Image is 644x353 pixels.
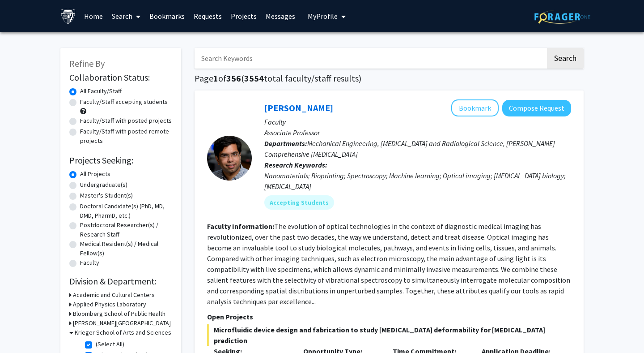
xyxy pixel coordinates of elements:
[69,58,105,69] span: Refine By
[80,258,99,267] label: Faculty
[547,48,584,69] button: Search
[264,139,555,159] span: Mechanical Engineering, [MEDICAL_DATA] and Radiological Science, [PERSON_NAME] Comprehensive [MED...
[75,328,171,337] h3: Krieger School of Arts and Sciences
[226,73,241,84] span: 356
[264,102,333,113] a: [PERSON_NAME]
[264,127,571,138] p: Associate Professor
[207,222,570,306] fg-read-more: The evolution of optical technologies in the context of diagnostic medical imaging has revolution...
[502,100,571,116] button: Compose Request to Ishan Barman
[145,0,189,32] a: Bookmarks
[80,202,172,220] label: Doctoral Candidate(s) (PhD, MD, DMD, PharmD, etc.)
[80,97,168,107] label: Faculty/Staff accepting students
[213,73,218,84] span: 1
[80,220,172,239] label: Postdoctoral Researcher(s) / Research Staff
[189,0,226,32] a: Requests
[69,72,172,83] h2: Collaboration Status:
[107,0,145,32] a: Search
[195,73,584,84] h1: Page of ( total faculty/staff results)
[69,155,172,166] h2: Projects Seeking:
[207,311,571,322] p: Open Projects
[207,324,571,346] span: Microfluidic device design and fabrication to study [MEDICAL_DATA] deformability for [MEDICAL_DAT...
[7,313,38,346] iframe: Chat
[73,309,165,319] h3: Bloomberg School of Public Health
[96,340,124,349] label: (Select All)
[80,180,127,189] label: Undergraduate(s)
[264,170,571,192] div: Nanomaterials; Bioprinting; Spectroscopy; Machine learning; Optical imaging; [MEDICAL_DATA] biolo...
[73,300,146,309] h3: Applied Physics Laboratory
[264,139,307,148] b: Departments:
[60,9,76,24] img: Johns Hopkins University Logo
[207,222,274,231] b: Faculty Information:
[195,48,546,69] input: Search Keywords
[69,276,172,287] h2: Division & Department:
[80,86,122,96] label: All Faculty/Staff
[264,160,327,169] b: Research Keywords:
[264,195,334,210] mat-chip: Accepting Students
[451,99,499,116] button: Add Ishan Barman to Bookmarks
[226,0,261,32] a: Projects
[534,10,590,24] img: ForagerOne Logo
[244,73,264,84] span: 3554
[80,127,172,146] label: Faculty/Staff with posted remote projects
[80,116,172,125] label: Faculty/Staff with posted projects
[261,0,300,32] a: Messages
[264,116,571,127] p: Faculty
[73,319,171,328] h3: [PERSON_NAME][GEOGRAPHIC_DATA]
[308,12,338,21] span: My Profile
[80,239,172,258] label: Medical Resident(s) / Medical Fellow(s)
[80,169,110,179] label: All Projects
[73,290,155,300] h3: Academic and Cultural Centers
[80,191,133,200] label: Master's Student(s)
[80,0,107,32] a: Home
